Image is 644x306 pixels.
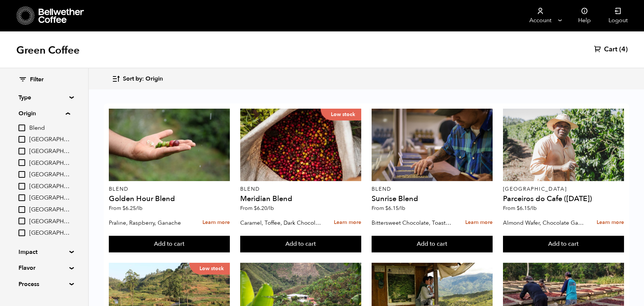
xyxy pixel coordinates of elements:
input: [GEOGRAPHIC_DATA] [19,159,25,166]
input: [GEOGRAPHIC_DATA] [19,206,25,213]
span: [GEOGRAPHIC_DATA] [29,171,70,179]
h4: Golden Hour Blend [109,195,230,203]
span: From [109,205,142,212]
summary: Process [19,280,70,289]
h1: Green Coffee [16,44,80,57]
a: Learn more [334,215,361,231]
summary: Type [19,93,70,102]
span: Sort by: Origin [123,75,163,83]
p: [GEOGRAPHIC_DATA] [503,187,624,192]
button: Add to cart [372,236,493,253]
span: /lb [399,205,405,212]
bdi: 6.20 [254,205,274,212]
span: Cart [604,45,617,54]
a: Cart (4) [594,45,628,54]
span: $ [385,205,388,212]
span: /lb [530,205,537,212]
p: Bittersweet Chocolate, Toasted Marshmallow, Candied Orange, Praline [372,217,454,228]
span: /lb [136,205,142,212]
span: From [240,205,274,212]
span: $ [517,205,520,212]
button: Sort by: Origin [112,70,163,88]
span: $ [254,205,257,212]
summary: Impact [19,248,70,256]
span: Blend [29,124,70,132]
p: Blend [240,187,362,192]
span: [GEOGRAPHIC_DATA] [29,206,70,214]
span: [GEOGRAPHIC_DATA] [29,136,70,144]
input: Blend [19,125,25,131]
bdi: 6.15 [517,205,537,212]
input: [GEOGRAPHIC_DATA] [19,194,25,201]
bdi: 6.25 [123,205,142,212]
button: Add to cart [503,236,624,253]
input: [GEOGRAPHIC_DATA] [19,171,25,178]
input: [GEOGRAPHIC_DATA] [19,183,25,190]
p: Almond Wafer, Chocolate Ganache, Bing Cherry [503,217,586,228]
h4: Meridian Blend [240,195,362,203]
input: [GEOGRAPHIC_DATA] [19,218,25,224]
a: Learn more [597,215,624,231]
p: Blend [109,187,230,192]
p: Low stock [189,263,230,275]
p: Blend [372,187,493,192]
a: Learn more [465,215,493,231]
span: Filter [30,76,44,84]
span: [GEOGRAPHIC_DATA] [29,229,70,237]
span: From [372,205,405,212]
span: /lb [267,205,274,212]
h4: Sunrise Blend [372,195,493,203]
bdi: 6.15 [385,205,405,212]
span: [GEOGRAPHIC_DATA] [29,183,70,191]
span: [GEOGRAPHIC_DATA] [29,194,70,202]
summary: Origin [19,109,70,118]
span: [GEOGRAPHIC_DATA] [29,159,70,167]
span: (4) [619,45,628,54]
span: From [503,205,537,212]
a: Low stock [240,109,362,181]
input: [GEOGRAPHIC_DATA] [19,229,25,236]
button: Add to cart [240,236,362,253]
a: Learn more [202,215,230,231]
input: [GEOGRAPHIC_DATA] [19,136,25,143]
input: [GEOGRAPHIC_DATA] [19,148,25,154]
span: $ [123,205,125,212]
p: Praline, Raspberry, Ganache [109,217,191,228]
h4: Parceiros do Cafe ([DATE]) [503,195,624,203]
p: Low stock [321,109,361,120]
button: Add to cart [109,236,230,253]
span: [GEOGRAPHIC_DATA] [29,147,70,156]
p: Caramel, Toffee, Dark Chocolate [240,217,323,228]
span: [GEOGRAPHIC_DATA] [29,218,70,226]
summary: Flavor [19,263,70,272]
